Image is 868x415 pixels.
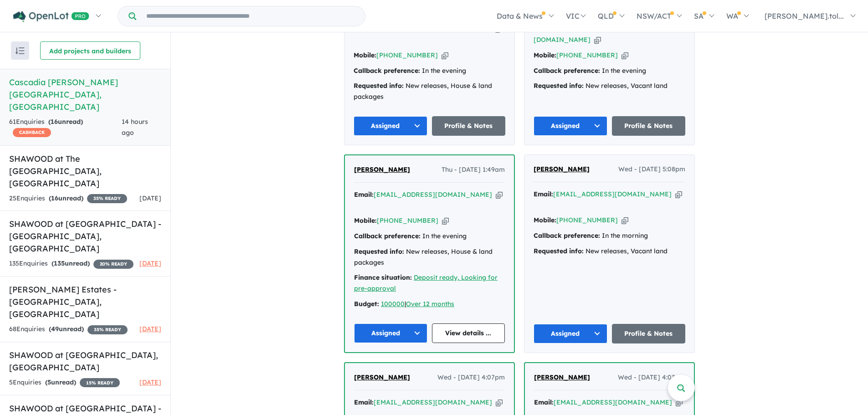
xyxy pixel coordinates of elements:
span: Wed - [DATE] 4:03pm [618,372,685,383]
h5: Cascadia [PERSON_NAME][GEOGRAPHIC_DATA] , [GEOGRAPHIC_DATA] [9,76,161,113]
a: Profile & Notes [612,116,686,136]
a: [PERSON_NAME] [534,164,590,175]
div: New releases, House & land packages [354,246,505,268]
button: Copy [594,35,601,45]
strong: ( unread) [49,325,84,333]
button: Copy [442,216,449,225]
a: Profile & Notes [432,116,506,136]
a: [PHONE_NUMBER] [556,216,618,224]
strong: Email: [534,190,553,198]
strong: Requested info: [534,247,584,255]
span: 35 % READY [87,194,127,203]
button: Assigned [354,323,427,343]
a: Over 12 months [406,300,454,308]
button: Assigned [354,116,427,136]
strong: Requested info: [354,82,404,90]
button: Copy [496,190,503,200]
span: 16 [51,118,58,126]
h5: SHAWOOD at [GEOGRAPHIC_DATA] - [GEOGRAPHIC_DATA] , [GEOGRAPHIC_DATA] [9,218,161,255]
span: 135 [54,259,65,267]
span: CASHBACK [13,128,51,137]
strong: Email: [354,190,374,199]
h5: SHAWOOD at [GEOGRAPHIC_DATA] , [GEOGRAPHIC_DATA] [9,349,161,374]
a: Profile & Notes [612,324,686,343]
a: [PHONE_NUMBER] [376,51,438,59]
input: Try estate name, suburb, builder or developer [138,6,363,26]
a: [EMAIL_ADDRESS][DOMAIN_NAME] [374,398,492,406]
button: Assigned [534,116,607,136]
span: [DATE] [139,325,161,333]
a: [EMAIL_ADDRESS][DOMAIN_NAME] [374,190,492,199]
span: 20 % READY [93,260,134,269]
div: In the morning [534,231,685,241]
button: Copy [621,215,628,225]
div: 61 Enquir ies [9,117,122,138]
span: 49 [51,325,59,333]
strong: ( unread) [48,118,83,126]
a: [PERSON_NAME] [354,372,410,383]
a: [EMAIL_ADDRESS][DOMAIN_NAME] [554,398,672,406]
strong: Finance situation: [354,273,412,282]
span: Wed - [DATE] 4:07pm [437,372,505,383]
span: [DATE] [139,378,161,386]
a: View details ... [432,323,505,343]
strong: Email: [534,398,554,406]
strong: Budget: [354,300,379,308]
a: [EMAIL_ADDRESS][DOMAIN_NAME] [553,190,672,198]
span: Wed - [DATE] 5:08pm [618,164,685,175]
a: [PERSON_NAME][EMAIL_ADDRESS][DOMAIN_NAME] [534,25,671,44]
a: [PHONE_NUMBER] [377,216,438,225]
strong: ( unread) [49,194,83,202]
span: 16 [51,194,58,202]
div: In the evening [534,66,685,77]
a: [PERSON_NAME] [354,164,410,175]
span: 35 % READY [87,325,128,334]
a: Deposit ready, Looking for pre-approval [354,273,498,292]
div: | [354,299,505,310]
button: Copy [675,190,682,199]
strong: Requested info: [354,247,404,256]
button: Copy [442,51,448,60]
button: Copy [621,51,628,60]
strong: Mobile: [534,51,556,59]
div: New releases, House & land packages [354,81,505,102]
div: 135 Enquir ies [9,258,134,269]
button: Copy [676,398,683,407]
a: [PHONE_NUMBER] [556,51,618,59]
span: [DATE] [139,194,161,202]
strong: Mobile: [354,51,376,59]
strong: ( unread) [51,259,90,267]
div: New releases, Vacant land [534,81,685,92]
div: In the evening [354,231,505,242]
span: [DATE] [139,259,161,267]
span: 15 % READY [80,378,120,387]
h5: SHAWOOD at The [GEOGRAPHIC_DATA] , [GEOGRAPHIC_DATA] [9,153,161,190]
span: [PERSON_NAME] [534,373,590,381]
div: 25 Enquir ies [9,193,127,204]
span: [PERSON_NAME] [354,165,410,174]
div: 5 Enquir ies [9,377,120,388]
span: [PERSON_NAME] [354,373,410,381]
button: Assigned [534,324,607,343]
strong: Callback preference: [534,67,600,75]
span: [PERSON_NAME].tol... [765,11,844,20]
strong: Requested info: [534,82,584,90]
button: Copy [496,398,503,407]
div: 68 Enquir ies [9,324,128,335]
strong: Email: [354,398,374,406]
strong: Callback preference: [354,67,420,75]
img: Openlot PRO Logo White [13,11,89,22]
a: 100000 [381,300,405,308]
a: [PERSON_NAME] [534,372,590,383]
span: 14 hours ago [122,118,148,137]
div: New releases, Vacant land [534,246,685,257]
strong: Callback preference: [354,232,421,240]
span: 5 [47,378,51,386]
div: In the evening [354,66,505,77]
span: Thu - [DATE] 1:49am [442,164,505,175]
img: sort.svg [15,47,25,54]
button: Add projects and builders [40,41,140,60]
